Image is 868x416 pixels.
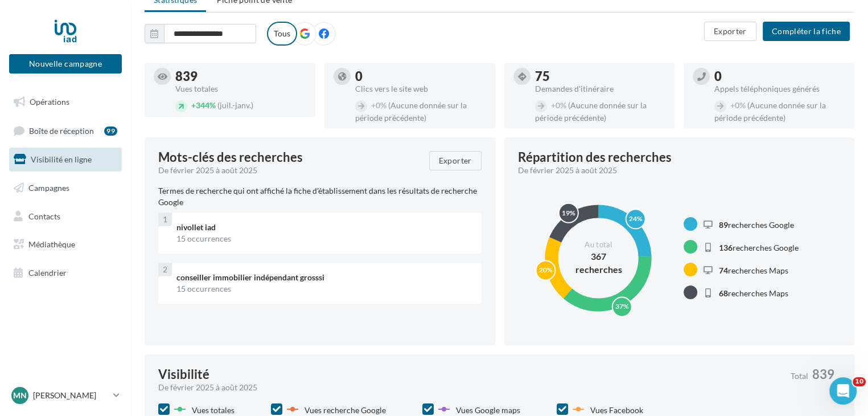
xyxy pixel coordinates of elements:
[28,211,60,221] span: Contacts
[730,100,746,110] span: 0%
[714,85,845,93] div: Appels téléphoniques générés
[518,165,832,176] div: De février 2025 à août 2025
[7,176,124,200] a: Campagnes
[7,90,124,114] a: Opérations
[719,219,794,229] span: recherches Google
[758,26,854,35] a: Compléter la fiche
[355,100,467,123] span: (Aucune donnée sur la période précédente)
[7,261,124,285] a: Calendrier
[28,183,69,193] span: Campagnes
[28,268,67,278] span: Calendrier
[7,233,124,256] a: Médiathèque
[158,263,172,276] div: 2
[714,70,845,83] div: 0
[535,100,647,123] span: (Aucune donnée sur la période précédente)
[719,288,728,297] span: 68
[535,85,666,93] div: Demandes d'itinéraire
[355,85,486,93] div: Clics vers le site web
[7,119,124,143] a: Boîte de réception99
[28,239,75,249] span: Médiathèque
[719,242,799,252] span: recherches Google
[191,100,216,110] span: 344%
[175,85,306,93] div: Vues totales
[719,219,728,229] span: 89
[33,390,109,401] p: [PERSON_NAME]
[13,390,27,401] span: MN
[175,70,306,83] div: 839
[176,283,472,295] div: 15 occurrences
[719,265,728,275] span: 74
[104,127,117,136] div: 99
[9,54,122,74] button: Nouvelle campagne
[176,272,472,283] div: conseiller immobilier indépendant grosssi
[590,405,643,414] span: Vues Facebook
[551,100,556,110] span: +
[714,100,826,123] span: (Aucune donnée sur la période précédente)
[29,125,94,135] span: Boîte de réception
[719,265,788,275] span: recherches Maps
[730,100,735,110] span: +
[371,100,386,110] span: 0%
[192,405,235,414] span: Vues totales
[518,151,672,164] div: Répartition des recherches
[158,165,420,176] div: De février 2025 à août 2025
[305,405,386,414] span: Vues recherche Google
[763,22,850,41] button: Compléter la fiche
[719,242,733,252] span: 136
[853,377,866,386] span: 10
[704,22,756,41] button: Exporter
[158,151,303,164] span: Mots-clés des recherches
[158,382,781,393] div: De février 2025 à août 2025
[719,288,788,297] span: recherches Maps
[176,222,472,233] div: nivollet iad
[158,368,209,381] div: Visibilité
[456,405,520,414] span: Vues Google maps
[176,233,472,244] div: 15 occurrences
[829,377,857,405] iframe: Intercom live chat
[371,100,376,110] span: +
[429,151,482,170] button: Exporter
[158,213,172,226] div: 1
[30,97,69,107] span: Opérations
[267,22,297,46] label: Tous
[191,100,196,110] span: +
[7,148,124,172] a: Visibilité en ligne
[355,70,486,83] div: 0
[7,205,124,229] a: Contacts
[158,185,482,208] p: Termes de recherche qui ont affiché la fiche d'établissement dans les résultats de recherche Google
[31,154,92,164] span: Visibilité en ligne
[551,100,566,110] span: 0%
[812,368,834,381] span: 839
[217,100,253,110] span: (juil.-janv.)
[9,385,122,406] a: MN [PERSON_NAME]
[535,70,666,83] div: 75
[791,372,808,380] span: Total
